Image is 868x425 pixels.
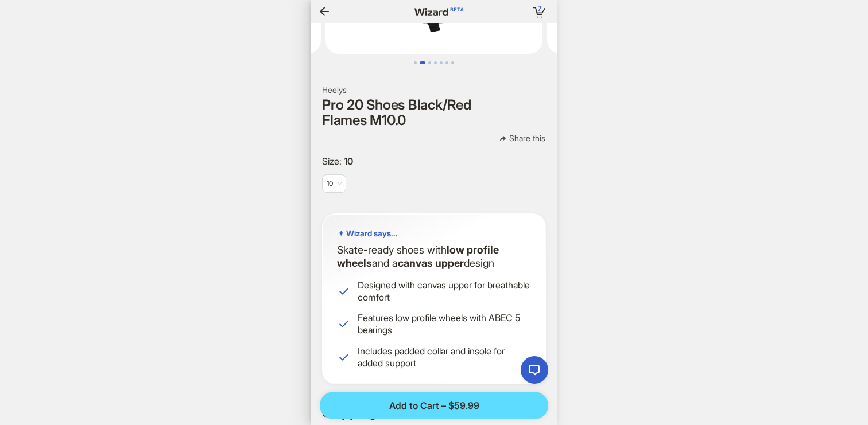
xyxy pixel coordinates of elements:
[451,61,454,64] button: Go to slide 7
[434,61,437,64] button: Go to slide 4
[346,228,398,239] span: Wizard says...
[389,400,479,412] span: Add to Cart – $59.99
[358,312,531,336] span: Features low profile wheels with ABEC 5 bearings
[337,243,531,270] p: Skate-ready shoes with and a design
[538,4,542,13] span: 7
[414,61,417,64] button: Go to slide 1
[327,175,342,192] span: available
[428,61,431,64] button: Go to slide 3
[420,61,425,64] button: Go to slide 2
[322,155,344,167] span: Size :
[322,85,546,95] h2: Heelys
[398,257,464,269] b: canvas upper
[322,98,546,128] h1: Pro 20 Shoes Black/Red Flames M10.0
[445,61,448,64] button: Go to slide 6
[509,133,545,143] span: Share this
[337,244,499,269] b: low profile wheels
[320,392,548,419] button: Add to Cart – $59.99
[344,155,353,167] span: 10
[327,179,333,188] span: 10
[490,132,555,144] button: Share this
[358,345,531,369] span: Includes padded collar and insole for added support
[358,279,531,303] span: Designed with canvas upper for breathable comfort
[440,61,443,64] button: Go to slide 5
